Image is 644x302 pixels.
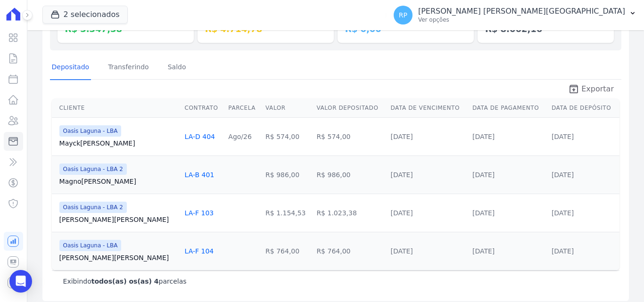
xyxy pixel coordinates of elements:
a: [DATE] [472,133,495,140]
td: R$ 1.154,53 [262,194,313,232]
a: [DATE] [472,171,495,179]
a: LA-F 103 [185,209,214,217]
p: Ver opções [418,16,625,24]
th: Data de Pagamento [469,98,548,118]
a: Magno[PERSON_NAME] [59,177,177,186]
td: R$ 764,00 [313,232,387,270]
th: Data de Vencimento [387,98,469,118]
b: todos(as) os(as) 4 [91,278,159,285]
a: [DATE] [552,209,574,217]
div: Open Intercom Messenger [9,270,32,293]
a: [DATE] [552,171,574,179]
i: unarchive [568,83,579,95]
a: [DATE] [472,247,495,255]
a: [PERSON_NAME][PERSON_NAME] [59,215,177,224]
a: Depositado [50,56,91,80]
a: unarchive Exportar [561,83,621,97]
td: R$ 574,00 [262,117,313,155]
span: Oasis Laguna - LBA 2 [59,202,127,213]
p: [PERSON_NAME] [PERSON_NAME][GEOGRAPHIC_DATA] [418,7,625,16]
a: [DATE] [390,247,413,255]
a: Ago/26 [228,133,252,140]
a: Transferindo [106,56,151,80]
th: Valor Depositado [313,98,387,118]
a: [DATE] [390,133,413,140]
a: [DATE] [552,247,574,255]
a: LA-F 104 [185,247,214,255]
span: Oasis Laguna - LBA [59,125,122,137]
th: Data de Depósito [548,98,619,118]
span: Oasis Laguna - LBA 2 [59,163,127,175]
span: RP [399,12,407,18]
th: Valor [262,98,313,118]
a: Mayck[PERSON_NAME] [59,139,177,148]
td: R$ 574,00 [313,117,387,155]
th: Cliente [52,98,181,118]
button: 2 selecionados [42,6,128,24]
a: [DATE] [472,209,495,217]
a: [PERSON_NAME][PERSON_NAME] [59,253,177,262]
td: R$ 764,00 [262,232,313,270]
span: Oasis Laguna - LBA [59,240,122,251]
a: [DATE] [390,171,413,179]
th: Contrato [181,98,225,118]
td: R$ 1.023,38 [313,194,387,232]
a: Saldo [166,56,188,80]
td: R$ 986,00 [313,155,387,194]
a: LA-D 404 [185,133,215,140]
p: Exibindo parcelas [63,277,187,286]
a: LA-B 401 [185,171,215,179]
a: [DATE] [390,209,413,217]
span: Exportar [581,83,614,95]
td: R$ 986,00 [262,155,313,194]
button: RP [PERSON_NAME] [PERSON_NAME][GEOGRAPHIC_DATA] Ver opções [386,2,644,28]
th: Parcela [224,98,262,118]
a: [DATE] [552,133,574,140]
